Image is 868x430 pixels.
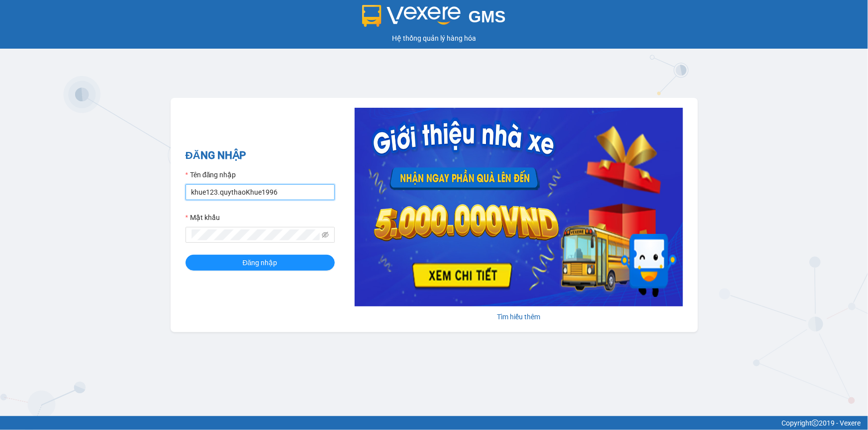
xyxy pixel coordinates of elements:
[186,184,335,200] input: Tên đăng nhập
[362,5,461,27] img: logo 2
[192,229,320,240] input: Mật khẩu
[186,212,220,223] label: Mật khẩu
[355,311,683,322] div: Tìm hiểu thêm
[322,231,329,238] span: eye-invisible
[812,420,819,427] span: copyright
[243,257,278,268] span: Đăng nhập
[186,169,236,180] label: Tên đăng nhập
[186,147,335,164] h2: ĐĂNG NHẬP
[186,255,335,271] button: Đăng nhập
[469,7,506,26] span: GMS
[2,33,866,44] div: Hệ thống quản lý hàng hóa
[7,418,861,429] div: Copyright 2019 - Vexere
[362,15,506,23] a: GMS
[355,108,683,306] img: banner-0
